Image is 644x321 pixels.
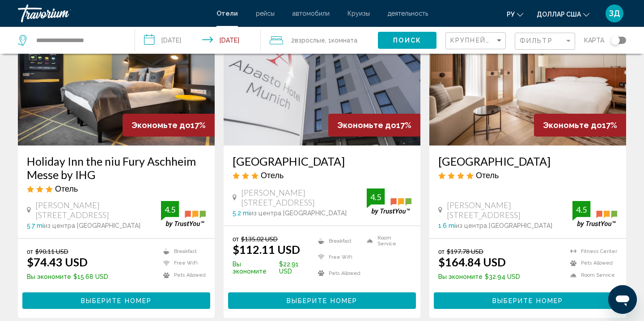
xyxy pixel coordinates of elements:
[27,273,108,280] p: $15.68 USD
[572,201,617,227] img: trustyou-badge.svg
[447,200,572,220] span: [PERSON_NAME][STREET_ADDRESS]
[434,295,622,304] a: Выберите номер
[388,10,428,17] a: деятельность
[543,120,602,130] span: Экономьте до
[331,37,357,44] span: Комната
[456,222,552,229] span: из центра [GEOGRAPHIC_DATA]
[492,297,563,304] span: Выберите номер
[18,4,208,22] a: Травориум
[233,261,314,275] p: $22.91 USD
[241,235,278,243] del: $135.02 USD
[347,10,370,17] a: Круизы
[35,200,161,220] span: [PERSON_NAME][STREET_ADDRESS]
[22,295,210,304] a: Выберите номер
[566,248,617,255] li: Fitness Center
[27,154,206,181] a: Holiday Inn the niu Fury Aschheim Messe by IHG
[447,248,483,255] del: $197.78 USD
[161,204,179,215] div: 4.5
[537,8,589,21] button: Изменить валюту
[603,4,626,23] button: Меню пользователя
[604,36,626,44] button: Toggle map
[27,248,33,255] span: от
[609,9,620,18] font: ЗД
[287,297,357,304] span: Выберите номер
[537,11,581,18] font: доллар США
[27,255,88,269] ins: $74.43 USD
[476,170,499,180] span: Отель
[566,260,617,267] li: Pets Allowed
[292,10,330,17] a: автомобили
[159,248,206,255] li: Breakfast
[378,32,436,48] button: Поиск
[233,170,411,180] div: 3 star Hotel
[608,285,637,314] iframe: Кнопка запуска окна обмена сообщениями
[27,184,206,193] div: 3 star Hotel
[22,292,210,309] button: Выберите номер
[314,267,363,279] li: Pets Allowed
[135,27,261,54] button: Check-in date: Aug 24, 2025 Check-out date: Aug 25, 2025
[261,27,378,54] button: Travelers: 2 adults, 0 children
[438,255,506,269] ins: $164.84 USD
[438,273,483,280] span: Вы экономите
[438,154,617,168] a: [GEOGRAPHIC_DATA]
[81,297,152,304] span: Выберите номер
[328,114,420,137] div: 17%
[314,235,363,247] li: Breakfast
[233,235,239,243] span: от
[233,154,411,168] a: [GEOGRAPHIC_DATA]
[584,34,604,47] span: карта
[27,273,71,280] span: Вы экономите
[438,170,617,180] div: 4 star Hotel
[228,292,416,309] button: Выберите номер
[256,10,275,17] a: рейсы
[534,114,626,137] div: 17%
[367,192,385,202] div: 4.5
[507,11,515,18] font: ру
[438,222,456,229] span: 1.6 mi
[18,2,215,146] img: Hotel image
[566,271,617,279] li: Room Service
[44,222,140,229] span: из центра [GEOGRAPHIC_DATA]
[362,235,411,247] li: Room Service
[261,170,284,180] span: Отель
[250,210,347,217] span: из центра [GEOGRAPHIC_DATA]
[367,188,411,215] img: trustyou-badge.svg
[295,37,325,44] span: Взрослые
[438,248,445,255] span: от
[55,184,78,193] span: Отель
[429,2,626,146] img: Hotel image
[572,204,590,215] div: 4.5
[159,260,206,267] li: Free WiFi
[131,120,191,130] span: Экономьте до
[159,271,206,279] li: Pets Allowed
[241,188,367,207] span: [PERSON_NAME][STREET_ADDRESS]
[450,37,557,44] span: Крупнейшие сбережения
[233,210,250,217] span: 5.2 mi
[123,114,215,137] div: 17%
[291,34,325,47] span: 2
[450,37,503,45] mat-select: Sort by
[337,120,396,130] span: Экономьте до
[325,34,357,47] span: , 1
[520,37,553,44] span: Фильтр
[216,10,238,17] a: Отели
[27,222,44,229] span: 5.7 mi
[515,32,575,51] button: Filter
[228,295,416,304] a: Выберите номер
[161,201,206,227] img: trustyou-badge.svg
[393,37,421,44] span: Поиск
[233,261,277,275] span: Вы экономите
[314,251,363,263] li: Free WiFi
[224,2,420,146] img: Hotel image
[507,8,523,21] button: Изменить язык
